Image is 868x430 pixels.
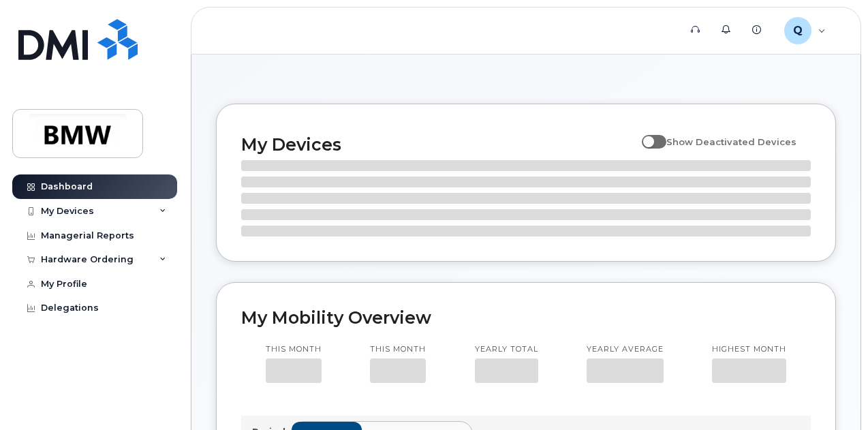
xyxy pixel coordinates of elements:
[475,344,538,355] p: Yearly total
[642,129,653,140] input: Show Deactivated Devices
[370,344,426,355] p: This month
[266,344,322,355] p: This month
[666,136,796,147] span: Show Deactivated Devices
[241,134,635,155] h2: My Devices
[712,344,786,355] p: Highest month
[587,344,664,355] p: Yearly average
[241,307,811,328] h2: My Mobility Overview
